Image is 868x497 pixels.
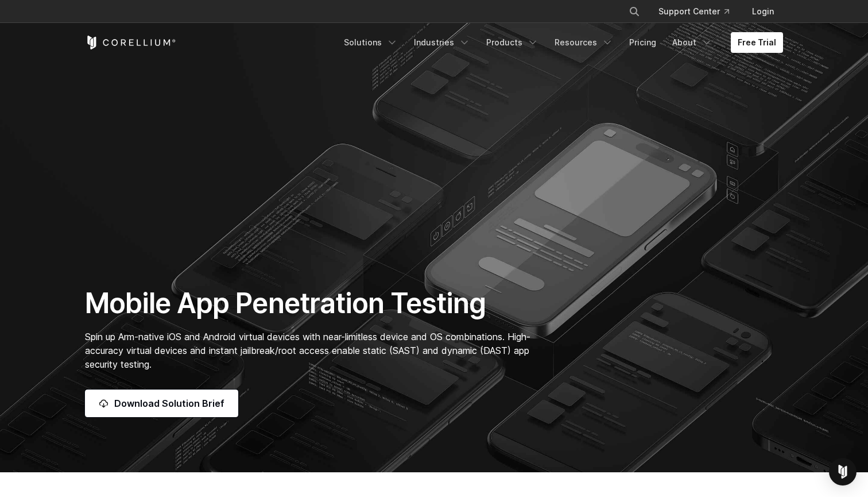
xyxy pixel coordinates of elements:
a: Solutions [337,32,405,53]
a: Products [479,32,545,53]
a: Resources [548,32,620,53]
a: Download Solution Brief [85,390,238,417]
span: Spin up Arm-native iOS and Android virtual devices with near-limitless device and OS combinations... [85,331,530,370]
div: Open Intercom Messenger [829,458,857,486]
a: Pricing [622,32,663,53]
a: About [665,32,719,53]
button: Search [624,1,645,22]
div: Navigation Menu [337,32,783,53]
h1: Mobile App Penetration Testing [85,286,542,321]
span: Download Solution Brief [114,396,224,410]
div: Navigation Menu [615,1,783,22]
a: Corellium Home [85,36,176,49]
a: Free Trial [731,32,783,53]
a: Login [743,1,783,22]
a: Industries [407,32,477,53]
a: Support Center [649,1,738,22]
